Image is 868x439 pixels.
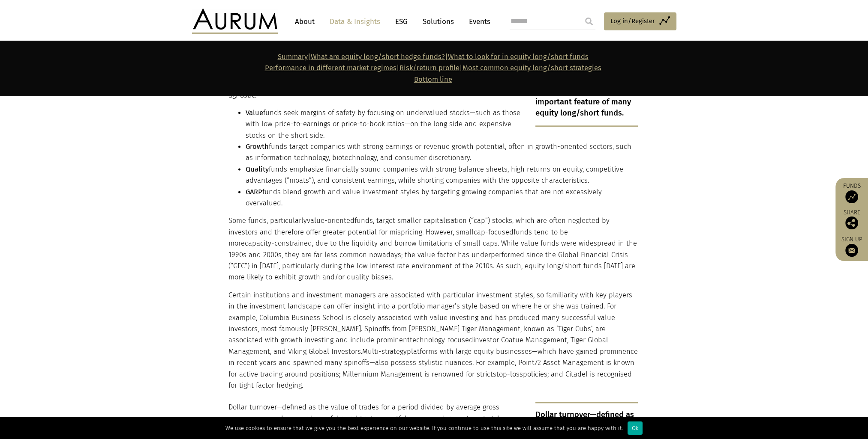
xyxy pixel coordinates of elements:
p: Certain institutions and investment managers are associated with particular investment styles, so... [228,290,638,392]
a: Risk/return profile [399,64,460,72]
span: Multi-strategy [362,347,407,356]
span: capacity-constrained [245,239,312,247]
img: Sign up to our newsletter [845,244,858,257]
a: What to look for in equity long/short funds [448,53,589,61]
a: Most common equity long/short strategies [463,64,601,72]
p: Some funds, particularly funds, target smaller capitalisation (“cap”) stocks, which are often neg... [228,215,638,283]
a: About [291,14,319,30]
a: ESG [391,14,412,30]
strong: Growth [246,142,269,151]
input: Submit [580,13,598,30]
a: Bottom line [414,75,452,83]
span: value-oriented [307,217,354,225]
strong: GARP [246,188,262,196]
li: funds target companies with strong earnings or revenue growth potential, often in growth-oriented... [246,141,638,164]
li: funds blend growth and value investment styles by targeting growing companies that are not excess... [246,187,638,209]
a: Log in/Register [604,12,676,30]
a: Data & Insights [325,14,384,30]
a: What are equity long/short hedge funds? [311,53,445,61]
strong: | | | | [265,53,601,83]
strong: Value [246,109,263,117]
a: Performance in different market regimes [265,64,396,72]
img: Access Funds [845,190,858,203]
li: funds seek margins of safety by focusing on undervalued stocks—such as those with low price-to-ea... [246,107,638,141]
div: Ok [628,421,643,435]
span: cap-focused [474,228,514,236]
strong: Quality [246,165,269,173]
img: Share this post [845,217,858,229]
span: stop-loss [493,370,523,378]
a: Summary [278,53,308,61]
li: funds emphasize financially sound companies with strong balance sheets, high returns on equity, c... [246,164,638,187]
a: Sign up [840,236,864,257]
span: Log in/Register [610,16,655,26]
span: technology-focused [410,336,473,344]
div: Share [840,210,864,229]
a: Events [465,14,490,30]
a: Solutions [418,14,458,30]
a: Funds [840,182,864,203]
img: Aurum [192,9,278,34]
